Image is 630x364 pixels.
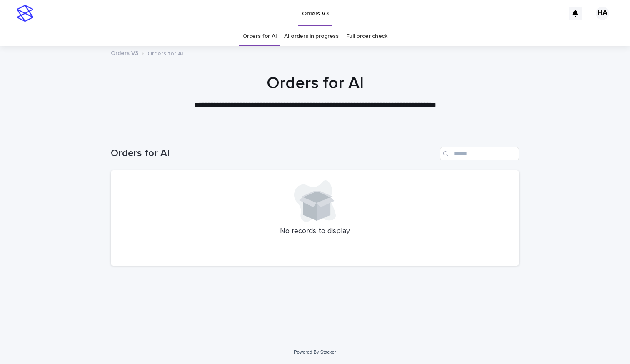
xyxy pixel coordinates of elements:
[284,27,339,46] a: AI orders in progress
[596,7,609,20] div: HA
[121,227,509,236] p: No records to display
[440,147,519,160] input: Search
[346,27,387,46] a: Full order check
[111,48,138,57] a: Orders V3
[17,5,33,22] img: stacker-logo-s-only.png
[294,349,336,354] a: Powered By Stacker
[147,48,183,57] p: Orders for AI
[242,27,277,46] a: Orders for AI
[111,73,519,93] h1: Orders for AI
[111,147,437,160] h1: Orders for AI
